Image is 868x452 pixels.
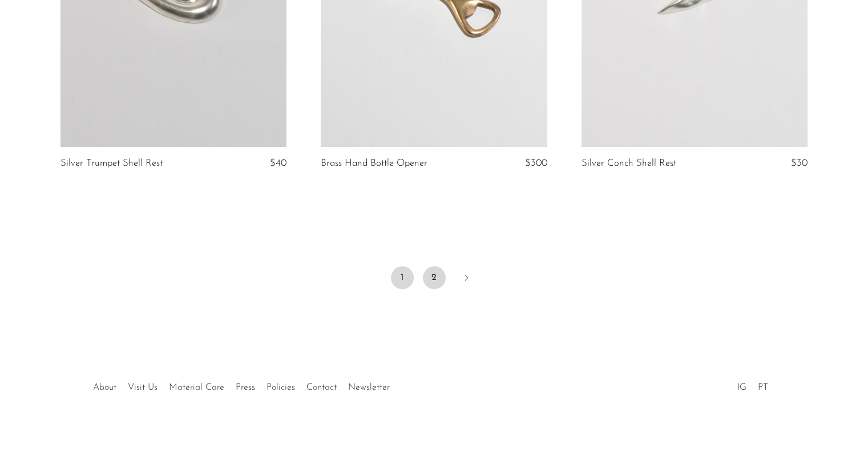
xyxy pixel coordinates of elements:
[582,158,676,169] a: Silver Conch Shell Rest
[391,266,414,289] span: 1
[236,383,255,392] a: Press
[791,158,808,168] span: $30
[737,383,746,392] a: IG
[455,266,478,291] a: Next
[87,374,395,395] ul: Quick links
[267,383,295,392] a: Policies
[60,158,163,169] a: Silver Trumpet Shell Rest
[306,383,337,392] a: Contact
[321,158,427,169] a: Brass Hand Bottle Opener
[128,383,158,392] a: Visit Us
[732,374,774,395] ul: Social Medias
[270,158,286,168] span: $40
[758,383,768,392] a: PT
[525,158,547,168] span: $300
[93,383,116,392] a: About
[169,383,224,392] a: Material Care
[423,266,446,289] a: 2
